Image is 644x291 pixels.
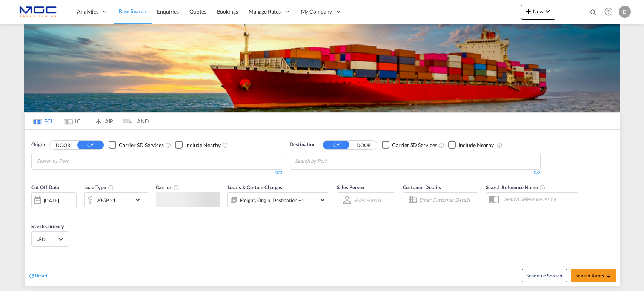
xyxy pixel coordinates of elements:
md-tab-item: FCL [28,113,58,129]
span: Carrier [156,184,179,190]
div: D [619,6,631,18]
span: Search Rates [575,273,612,279]
md-icon: icon-chevron-down [543,7,552,16]
span: Sales Person [337,184,364,190]
md-checkbox: Checkbox No Ink [175,141,221,149]
input: Chips input. [37,155,108,167]
div: icon-refreshReset [28,272,48,280]
button: Search Ratesicon-arrow-right [571,269,616,282]
md-datepicker: Select [31,207,37,217]
span: USD [36,236,57,243]
div: Freight Origin Destination Factory Stuffingicon-chevron-down [227,192,329,207]
div: icon-magnify [589,8,598,20]
md-checkbox: Checkbox No Ink [382,141,437,149]
span: Destination [290,141,315,149]
md-icon: icon-plus 400-fg [524,7,533,16]
span: Rate Search [119,8,146,14]
md-icon: icon-airplane [94,117,103,123]
button: DOOR [350,141,377,149]
span: Help [602,5,615,18]
md-chips-wrap: Chips container with autocompletion. Enter the text area, type text to search, and then use the u... [35,153,111,167]
img: LCL+%26+FCL+BACKGROUND.png [24,24,620,112]
md-icon: Your search will be saved by the below given name [539,185,546,191]
span: Manage Rates [249,8,281,15]
div: Help [602,5,619,19]
span: My Company [301,8,332,15]
input: Search Reference Name [500,193,578,205]
div: [DATE] [44,197,59,204]
md-icon: icon-chevron-down [133,195,146,204]
div: Carrier SD Services [119,141,164,149]
md-icon: icon-arrow-right [606,274,611,279]
span: Cut Off Date [31,184,60,190]
span: Search Currency [31,224,64,229]
md-icon: Unchecked: Ignores neighbouring ports when fetching rates.Checked : Includes neighbouring ports w... [496,142,503,148]
div: Include Nearby [458,141,494,149]
div: 0/3 [290,170,541,176]
md-icon: icon-chevron-down [318,195,327,204]
span: Reset [35,272,48,279]
div: OriginDOOR CY Checkbox No InkUnchecked: Search for CY (Container Yard) services for all selected ... [25,130,620,286]
span: Load Type [84,184,114,190]
div: Include Nearby [185,141,221,149]
md-icon: Unchecked: Ignores neighbouring ports when fetching rates.Checked : Includes neighbouring ports w... [222,142,228,148]
img: 92835000d1c111ee8b33af35afdd26c7.png [11,3,62,20]
md-select: Sales Person [353,195,382,205]
span: Quotes [189,8,206,15]
button: CY [77,141,104,149]
button: Note: By default Schedule search will only considerorigin ports, destination ports and cut off da... [522,269,567,282]
span: Analytics [77,8,98,15]
span: Customer Details [403,184,441,190]
input: Enter Customer Details [419,194,476,205]
md-tab-item: LCL [58,113,89,129]
md-checkbox: Checkbox No Ink [109,141,164,149]
md-icon: Unchecked: Search for CY (Container Yard) services for all selected carriers.Checked : Search for... [438,142,444,148]
md-select: Select Currency: $ USDUnited States Dollar [35,234,65,245]
span: New [524,8,552,14]
div: 20GP x1icon-chevron-down [84,192,148,207]
md-tab-item: AIR [89,113,119,129]
button: icon-plus 400-fgNewicon-chevron-down [521,5,555,20]
span: Enquiries [157,8,179,15]
div: 0/3 [31,170,282,176]
button: CY [323,141,349,149]
md-pagination-wrapper: Use the left and right arrow keys to navigate between tabs [28,113,149,129]
span: Locals & Custom Charges [227,184,283,190]
md-icon: The selected Trucker/Carrierwill be displayed in the rate results If the rates are from another f... [173,185,179,191]
div: 20GP x1 [97,195,116,205]
md-chips-wrap: Chips container with autocompletion. Enter the text area, type text to search, and then use the u... [294,153,370,167]
md-icon: icon-refresh [28,273,35,279]
md-checkbox: Checkbox No Ink [448,141,494,149]
div: [DATE] [31,192,77,208]
div: Carrier SD Services [392,141,437,149]
span: Origin [31,141,45,149]
span: Search Reference Name [486,184,546,190]
md-tab-item: LAND [119,113,149,129]
md-icon: icon-information-outline [108,185,114,191]
md-icon: icon-magnify [589,8,598,17]
span: Bookings [217,8,238,15]
div: Freight Origin Destination Factory Stuffing [240,195,304,205]
md-icon: Unchecked: Search for CY (Container Yard) services for all selected carriers.Checked : Search for... [165,142,171,148]
input: Chips input. [295,155,367,167]
button: DOOR [50,141,76,149]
